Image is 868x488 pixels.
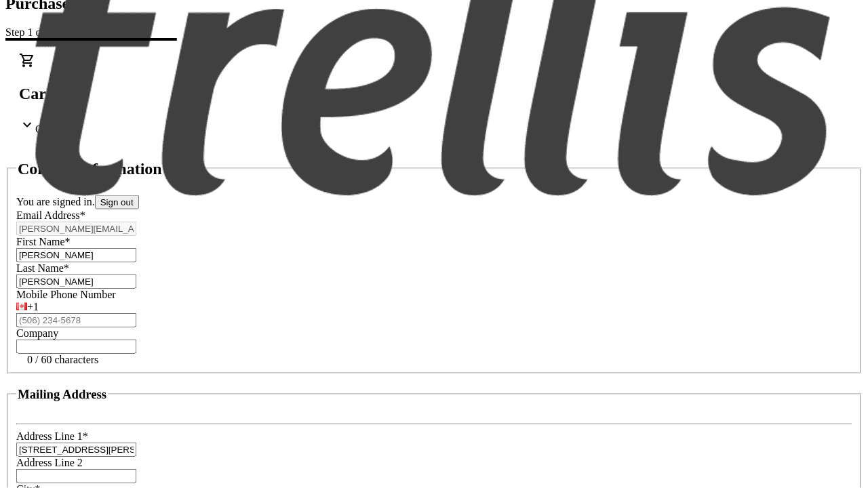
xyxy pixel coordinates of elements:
label: Address Line 2 [16,457,83,468]
label: Company [16,327,58,339]
input: Address [16,443,136,457]
label: Mobile Phone Number [16,289,116,300]
input: (506) 234-5678 [16,313,136,327]
label: Address Line 1* [16,430,88,442]
tr-character-limit: 0 / 60 characters [27,354,98,365]
h3: Mailing Address [18,387,106,402]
